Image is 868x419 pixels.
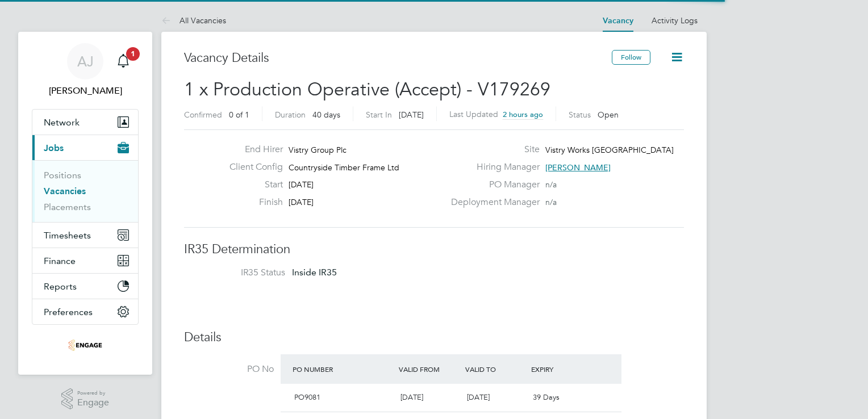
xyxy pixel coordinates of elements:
span: Aggie Jasinska [32,84,139,98]
a: Vacancies [44,186,86,196]
button: Network [32,110,138,135]
a: All Vacancies [161,15,226,26]
span: n/a [545,179,557,190]
span: [DATE] [400,392,423,402]
button: Timesheets [32,223,138,248]
span: [DATE] [399,110,424,120]
div: Expiry [528,359,595,379]
button: Follow [612,50,650,65]
span: Powered by [77,388,109,398]
label: Last Updated [449,109,498,119]
span: [DATE] [289,197,314,207]
label: Hiring Manager [444,161,540,173]
h3: Details [184,329,684,346]
span: Timesheets [44,230,91,241]
span: 39 Days [533,392,560,402]
span: [DATE] [467,392,490,402]
span: 1 x Production Operative (Accept) - V179269 [184,78,550,100]
label: Site [444,144,540,156]
label: Confirmed [184,110,222,120]
button: Jobs [32,135,138,160]
a: Activity Logs [652,15,698,26]
button: Preferences [32,299,138,324]
div: Valid To [462,359,529,379]
label: Status [569,110,591,120]
h3: IR35 Determination [184,241,684,258]
a: Powered byEngage [61,388,110,410]
span: Open [598,110,619,120]
label: PO Manager [444,179,540,191]
span: Network [44,117,80,128]
img: acceptrec-logo-retina.png [68,336,102,354]
a: Vacancy [603,16,633,26]
span: Reports [44,281,77,292]
span: 40 days [312,110,340,120]
span: Inside IR35 [292,267,337,278]
span: n/a [545,197,557,207]
h3: Vacancy Details [184,50,612,66]
button: Reports [32,274,138,299]
span: Vistry Works [GEOGRAPHIC_DATA] [545,145,674,155]
label: IR35 Status [195,267,285,279]
a: AJ[PERSON_NAME] [32,43,139,98]
span: 1 [126,47,140,61]
label: Client Config [220,161,283,173]
span: Finance [44,255,76,266]
span: PO9081 [294,392,320,402]
label: End Hirer [220,144,283,156]
nav: Main navigation [18,32,152,375]
div: Jobs [32,160,138,222]
span: Countryside Timber Frame Ltd [289,162,399,173]
label: Finish [220,196,283,208]
div: PO Number [290,359,396,379]
span: [PERSON_NAME] [545,162,611,173]
span: Jobs [44,143,64,153]
span: Preferences [44,307,93,317]
span: Vistry Group Plc [289,145,347,155]
a: 1 [112,43,135,79]
label: Start In [366,110,392,120]
span: 2 hours ago [503,110,543,119]
label: Duration [275,110,306,120]
span: AJ [77,54,94,69]
label: Start [220,179,283,191]
label: Deployment Manager [444,196,540,208]
div: Valid From [396,359,462,379]
a: Go to home page [32,336,139,354]
span: [DATE] [289,179,314,190]
label: PO No [184,363,274,375]
a: Placements [44,202,91,212]
span: Engage [77,398,109,408]
span: 0 of 1 [229,110,249,120]
a: Positions [44,170,81,181]
button: Finance [32,248,138,273]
